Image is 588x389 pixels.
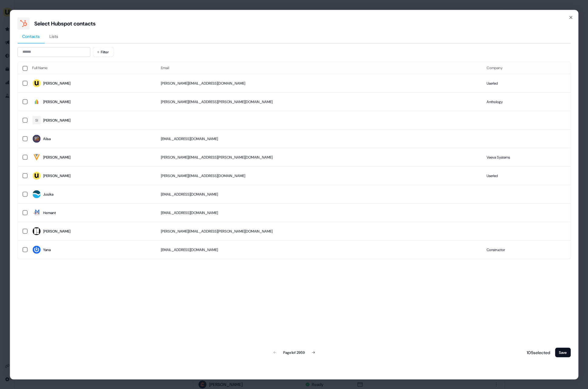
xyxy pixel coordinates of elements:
[43,117,70,123] div: [PERSON_NAME]
[43,210,56,216] div: Hemant
[27,62,156,74] th: Full Name
[156,74,482,92] td: [PERSON_NAME][EMAIL_ADDRESS][DOMAIN_NAME]
[43,136,51,142] div: Ailsa
[156,222,482,240] td: [PERSON_NAME][EMAIL_ADDRESS][PERSON_NAME][DOMAIN_NAME]
[156,92,482,111] td: [PERSON_NAME][EMAIL_ADDRESS][PERSON_NAME][DOMAIN_NAME]
[156,129,482,148] td: [EMAIL_ADDRESS][DOMAIN_NAME]
[524,349,550,355] p: 105 selected
[43,191,53,197] div: Jusika
[283,349,305,355] div: Page 1 of 2959
[43,154,70,160] div: [PERSON_NAME]
[482,62,570,74] th: Company
[482,240,570,259] td: Constructor
[43,228,70,234] div: [PERSON_NAME]
[482,148,570,166] td: Veeva Systems
[34,20,96,27] div: Select Hubspot contacts
[49,33,58,39] span: Lists
[22,33,40,39] span: Contacts
[482,74,570,92] td: Userled
[156,148,482,166] td: [PERSON_NAME][EMAIL_ADDRESS][PERSON_NAME][DOMAIN_NAME]
[43,99,70,105] div: [PERSON_NAME]
[35,117,38,123] div: SI
[43,80,70,86] div: [PERSON_NAME]
[156,62,482,74] th: Email
[156,185,482,203] td: [EMAIL_ADDRESS][DOMAIN_NAME]
[156,166,482,185] td: [PERSON_NAME][EMAIL_ADDRESS][DOMAIN_NAME]
[43,247,51,253] div: Yana
[555,347,571,357] button: Save
[93,47,114,57] button: Filter
[43,173,70,179] div: [PERSON_NAME]
[156,240,482,259] td: [EMAIL_ADDRESS][DOMAIN_NAME]
[482,92,570,111] td: Anthology
[482,166,570,185] td: Userled
[156,203,482,222] td: [EMAIL_ADDRESS][DOMAIN_NAME]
